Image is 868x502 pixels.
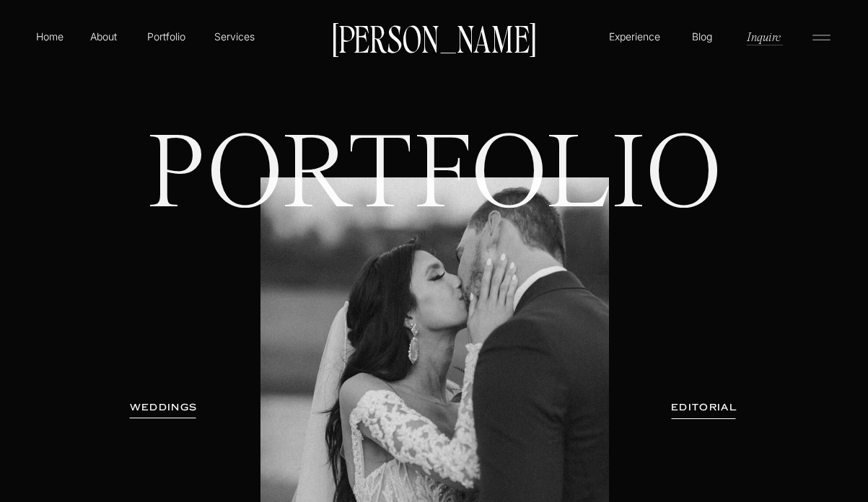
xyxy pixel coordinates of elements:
[213,29,255,44] a: Services
[688,29,716,43] a: Blog
[607,29,662,44] a: Experience
[325,22,543,53] a: [PERSON_NAME]
[123,130,747,324] h1: PORTFOLIO
[745,28,782,45] a: Inquire
[118,400,209,415] a: WEDDINGS
[141,29,192,44] a: Portfolio
[87,29,120,43] a: About
[652,400,757,415] a: EDITORIAL
[33,29,66,44] a: Home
